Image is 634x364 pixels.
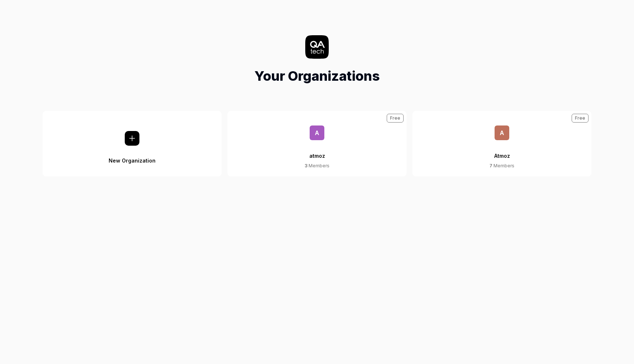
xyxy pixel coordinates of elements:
[489,163,514,169] div: Members
[310,125,324,140] span: a
[305,163,329,169] div: Members
[412,111,591,176] button: AAtmoz7 MembersFree
[572,114,589,123] div: Free
[387,114,404,123] div: Free
[494,140,510,163] div: Atmoz
[309,140,325,163] div: atmoz
[227,111,407,176] button: aatmoz3 MembersFree
[43,111,222,176] button: New Organization
[489,163,492,168] span: 7
[495,125,509,140] span: A
[254,66,380,86] h1: Your Organizations
[305,163,307,168] span: 3
[109,146,156,164] div: New Organization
